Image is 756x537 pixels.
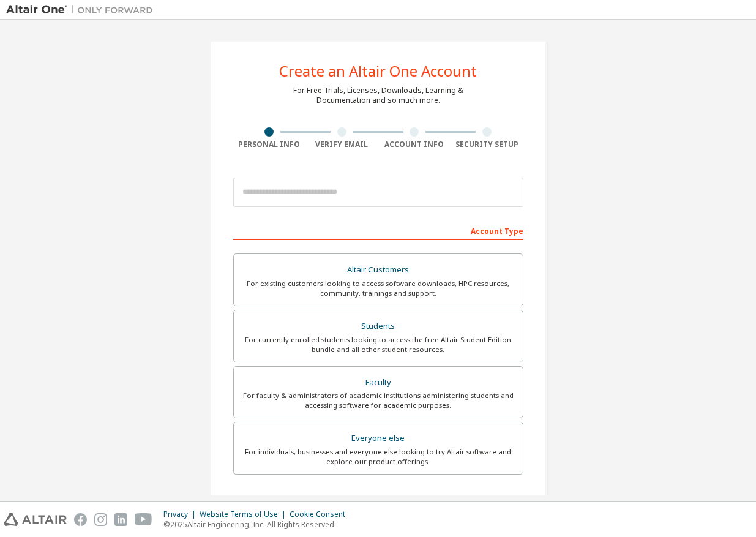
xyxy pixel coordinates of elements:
div: Your Profile [233,493,523,513]
div: Faculty [241,374,515,391]
div: For currently enrolled students looking to access the free Altair Student Edition bundle and all ... [241,335,515,355]
div: Website Terms of Use [200,509,290,519]
div: Account Info [378,140,451,149]
div: Everyone else [241,430,515,447]
div: For faculty & administrators of academic institutions administering students and accessing softwa... [241,391,515,410]
div: Altair Customers [241,261,515,279]
div: Cookie Consent [290,509,353,519]
div: Personal Info [233,140,306,149]
img: altair_logo.svg [4,513,67,526]
img: youtube.svg [135,513,152,526]
div: Create an Altair One Account [279,64,477,78]
div: For Free Trials, Licenses, Downloads, Learning & Documentation and so much more. [293,86,463,105]
div: Security Setup [451,140,523,149]
p: © 2025 Altair Engineering, Inc. All Rights Reserved. [163,519,353,530]
div: Privacy [163,509,200,519]
div: For existing customers looking to access software downloads, HPC resources, community, trainings ... [241,279,515,298]
div: Students [241,318,515,335]
img: instagram.svg [94,513,107,526]
img: linkedin.svg [114,513,127,526]
div: For individuals, businesses and everyone else looking to try Altair software and explore our prod... [241,447,515,467]
div: Verify Email [305,140,378,149]
img: facebook.svg [74,513,87,526]
img: Altair One [6,4,159,16]
div: Account Type [233,220,523,240]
